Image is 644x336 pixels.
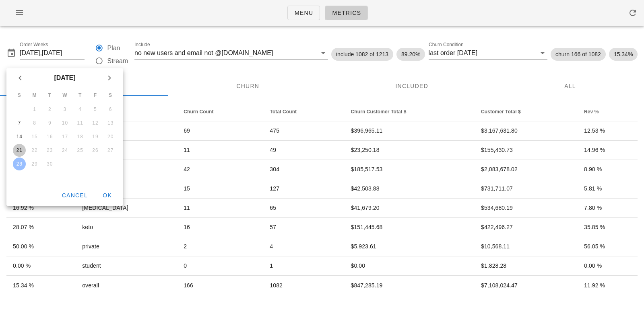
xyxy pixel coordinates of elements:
div: Included [327,76,496,96]
th: F [88,88,103,102]
button: 7 [13,117,26,129]
td: 69 [177,121,263,141]
td: athletic [76,121,177,141]
td: 8.90 % [578,160,638,179]
td: $422,496.27 [475,218,578,237]
td: $2,083,678.02 [475,160,578,179]
td: plantbased [76,179,177,199]
button: [DATE] [51,70,78,86]
td: $534,680.19 [475,199,578,218]
span: Churn Count [184,109,213,115]
td: $41,679.20 [345,199,475,218]
td: 304 [263,160,344,179]
label: Plan [107,44,128,52]
td: 42 [177,160,263,179]
td: [MEDICAL_DATA] [76,199,177,218]
td: 65 [263,199,344,218]
span: Menu [294,10,313,16]
td: 35.85 % [578,218,638,237]
span: Churn Customer Total $ [351,109,407,115]
label: Include [134,42,150,48]
td: 7.80 % [578,199,638,218]
td: 11 [177,199,263,218]
span: include 1082 of 1213 [336,48,388,61]
button: Next month [102,71,117,85]
label: Churn Condition [429,42,464,48]
label: Order Weeks [20,42,48,48]
div: Churn [168,76,327,96]
div: no new users and email not @[DOMAIN_NAME] [134,49,273,57]
td: $185,517.53 [345,160,475,179]
td: private [76,237,177,256]
th: Churn Count: Not sorted. Activate to sort ascending. [177,102,263,121]
td: 14.96 % [578,141,638,160]
div: 28 [13,161,26,167]
td: 15.34 % [6,276,76,295]
td: 475 [263,121,344,141]
td: 166 [177,276,263,295]
td: $7,108,024.47 [475,276,578,295]
th: Stream: Not sorted. Activate to sort ascending. [76,102,177,121]
button: Cancel [58,188,91,203]
td: 127 [263,179,344,199]
td: $5,923.61 [345,237,475,256]
span: 15.34% [614,48,633,61]
label: Stream [107,57,128,65]
span: Customer Total $ [481,109,521,115]
th: S [12,88,27,102]
td: 56.05 % [578,237,638,256]
a: Metrics [325,6,368,20]
div: All [496,76,644,96]
button: OK [94,188,120,203]
td: 50.00 % [6,237,76,256]
th: Customer Total $: Not sorted. Activate to sort ascending. [475,102,578,121]
td: $3,167,631.80 [475,121,578,141]
button: 28 [13,158,26,170]
td: 0 [177,256,263,276]
td: 5.81 % [578,179,638,199]
button: Previous month [13,71,27,85]
td: 16 [177,218,263,237]
span: 89.20% [401,48,420,61]
div: last order [DATE] [429,49,478,57]
span: Cancel [61,192,88,199]
button: 14 [13,130,26,143]
button: 21 [13,144,26,157]
div: Includeno new users and email not @[DOMAIN_NAME] [134,47,328,59]
span: churn 166 of 1082 [555,48,601,61]
div: 7 [13,120,26,126]
td: 0.00 % [578,256,638,276]
td: $42,503.88 [345,179,475,199]
td: $155,430.73 [475,141,578,160]
div: Churn Conditionlast order [DATE] [429,47,547,59]
td: 28.07 % [6,218,76,237]
a: Menu [287,6,320,20]
td: 57 [263,218,344,237]
th: T [73,88,87,102]
td: $396,965.11 [345,121,475,141]
td: $151,445.68 [345,218,475,237]
td: $23,250.18 [345,141,475,160]
td: 49 [263,141,344,160]
span: Metrics [332,10,361,16]
th: W [58,88,72,102]
td: $731,711.07 [475,179,578,199]
div: 21 [13,148,26,153]
span: Total Count [270,109,297,115]
td: $0.00 [345,256,475,276]
td: 1 [263,256,344,276]
td: 1082 [263,276,344,295]
td: overall [76,276,177,295]
td: $10,568.11 [475,237,578,256]
div: 14 [13,134,26,139]
td: $847,285.19 [345,276,475,295]
span: Rev % [584,109,599,115]
td: 12.53 % [578,121,638,141]
td: 11 [177,141,263,160]
th: Total Count: Not sorted. Activate to sort ascending. [263,102,344,121]
th: M [27,88,42,102]
td: full [76,160,177,179]
th: Rev %: Not sorted. Activate to sort ascending. [578,102,638,121]
th: S [103,88,118,102]
td: 2 [177,237,263,256]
